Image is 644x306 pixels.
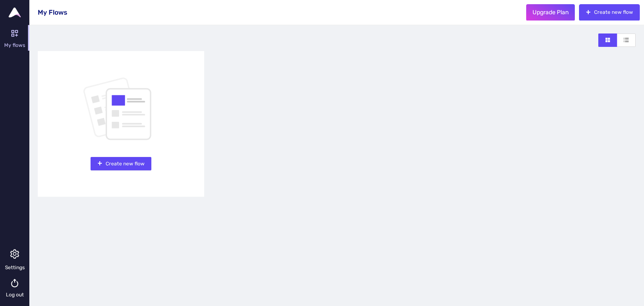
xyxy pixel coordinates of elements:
span: plus [586,10,591,15]
span: My Flows [38,8,68,16]
span: appstore [605,37,610,43]
button: plusCreate new flow [91,157,151,170]
img: Upflowy logo [8,8,21,18]
span: Create new flow [594,8,633,16]
button: Upgrade Plan [526,4,575,21]
span: Upgrade Plan [532,8,569,17]
button: plusCreate new flow [579,4,640,21]
span: unordered-list [623,37,629,43]
span: Create new flow [106,160,145,168]
span: plus [97,161,102,167]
